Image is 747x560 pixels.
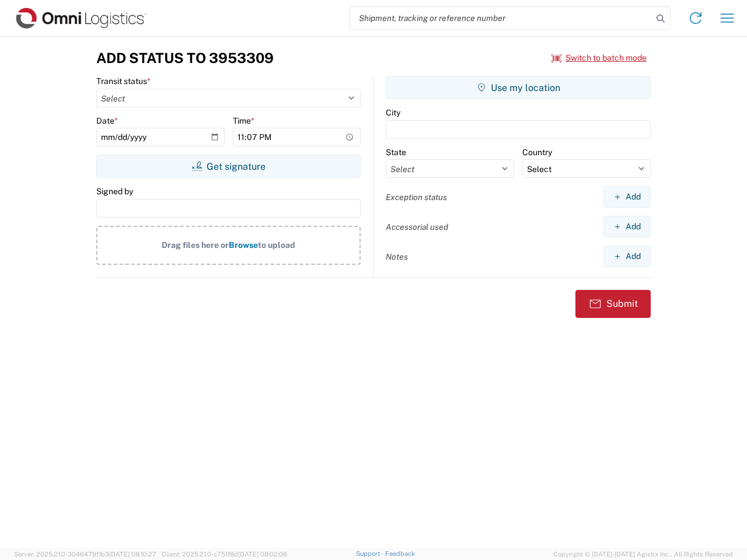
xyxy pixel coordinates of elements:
[14,551,156,558] span: Server: 2025.21.0-3046479f1b3
[238,551,287,558] span: [DATE] 08:02:06
[233,116,254,126] label: Time
[258,240,295,250] span: to upload
[96,186,133,197] label: Signed by
[96,155,361,178] button: Get signature
[603,216,651,237] button: Add
[356,550,385,557] a: Support
[575,290,651,318] button: Submit
[522,147,552,157] label: Country
[96,116,118,126] label: Date
[603,246,651,267] button: Add
[162,551,287,558] span: Client: 2025.21.0-c751f8d
[96,76,151,86] label: Transit status
[350,7,652,29] input: Shipment, tracking or reference number
[553,549,733,559] span: Copyright © [DATE]-[DATE] Agistix Inc., All Rights Reserved
[386,222,448,232] label: Accessorial used
[386,76,651,99] button: Use my location
[96,50,274,66] h3: Add Status to 3953309
[386,107,400,118] label: City
[386,192,447,202] label: Exception status
[229,240,258,250] span: Browse
[386,147,406,157] label: State
[162,240,229,250] span: Drag files here or
[386,251,408,262] label: Notes
[551,48,647,68] button: Switch to batch mode
[603,186,651,208] button: Add
[109,551,156,558] span: [DATE] 08:10:27
[385,550,415,557] a: Feedback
